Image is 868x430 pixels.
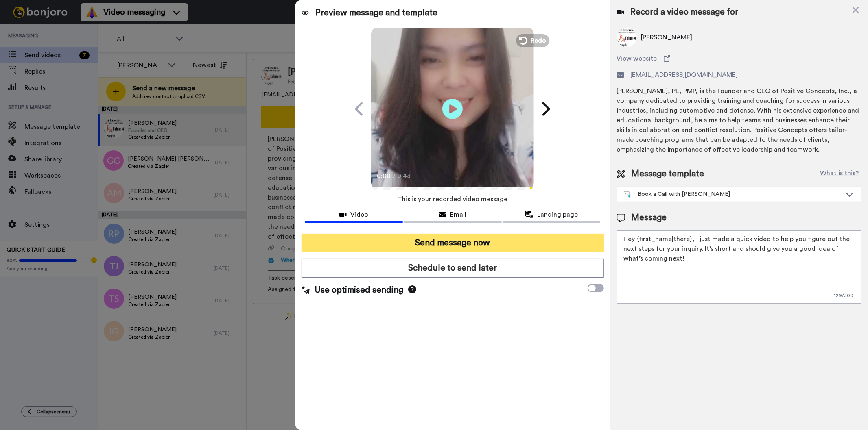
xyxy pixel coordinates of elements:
[377,171,391,181] span: 0:00
[398,190,507,208] span: This is your recorded video message
[538,210,578,219] span: Landing page
[450,210,466,219] span: Email
[617,54,657,63] span: View website
[12,17,151,44] div: message notification from Matt, 2w ago. Hi Gilda, We're looking to spread the word about Bonjoro ...
[617,54,861,63] a: View website
[818,168,861,180] button: What is this?
[617,86,861,154] div: [PERSON_NAME], PE, PMP, is the Founder and CEO of Positive Concepts, Inc., a company dedicated to...
[631,70,738,80] span: [EMAIL_ADDRESS][DOMAIN_NAME]
[632,168,704,180] span: Message template
[315,284,403,296] span: Use optimised sending
[397,171,411,181] span: 0:43
[35,31,140,39] p: Message from Matt, sent 2w ago
[35,23,140,31] p: Hi [PERSON_NAME], We're looking to spread the word about [PERSON_NAME] a bit further and we need ...
[18,24,31,37] img: Profile image for Matt
[617,230,861,304] textarea: Hey {first_name|there}, I just made a quick video to help you figure out the next steps for your ...
[632,212,667,224] span: Message
[624,190,842,198] div: Book a Call with [PERSON_NAME]
[302,259,603,278] button: Schedule to send later
[351,210,369,219] span: Video
[624,191,632,198] img: nextgen-template.svg
[393,171,396,181] span: /
[302,234,603,252] button: Send message now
